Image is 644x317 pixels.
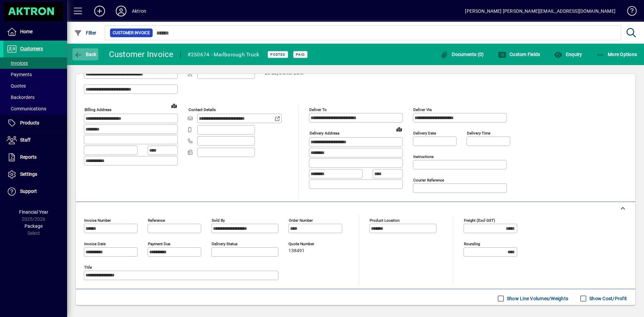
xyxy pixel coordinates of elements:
div: Aktron [132,6,146,16]
span: Back [74,52,97,57]
app-page-header-button: Back [67,48,104,60]
span: Filter [74,30,97,36]
div: Customer Invoice [109,49,174,60]
span: Quotes [7,83,26,89]
div: #250674 - Marlborough Truck [187,49,260,60]
mat-label: Product location [370,218,399,223]
label: Show Cost/Profit [588,295,627,302]
mat-label: Courier Reference [413,178,444,182]
a: Reports [3,149,67,166]
a: Payments [3,69,67,80]
mat-label: Deliver To [309,107,327,112]
span: Paid [296,52,305,57]
span: Quote number [288,242,329,246]
a: Products [3,115,67,131]
span: Communications [7,106,46,111]
span: Reports [20,154,37,160]
a: Invoices [3,57,67,69]
span: Customers [20,46,43,51]
mat-label: Sold by [212,218,225,223]
span: Financial Year [19,209,48,215]
a: Support [3,183,67,200]
span: Products [20,120,39,125]
mat-label: Delivery date [413,131,436,136]
a: Settings [3,166,67,183]
mat-label: Order number [289,218,313,223]
mat-label: Delivery time [467,131,490,136]
label: Show Line Volumes/Weights [505,295,568,302]
span: Package [24,223,43,229]
button: Filter [72,27,98,39]
mat-label: Invoice number [84,218,111,223]
span: Backorders [7,95,35,100]
mat-label: Instructions [413,154,434,159]
mat-label: Title [84,265,92,270]
div: [PERSON_NAME] [PERSON_NAME][EMAIL_ADDRESS][DOMAIN_NAME] [465,6,615,16]
button: Profile [110,5,132,17]
a: View on map [394,124,405,135]
a: Communications [3,103,67,114]
mat-label: Delivery status [212,242,237,246]
span: Staff [20,137,31,143]
button: More Options [595,48,639,60]
span: Posted [270,52,285,57]
a: Quotes [3,80,67,92]
span: Documents (0) [440,52,484,57]
mat-label: Invoice date [84,242,106,246]
span: Home [20,29,33,34]
a: Backorders [3,92,67,103]
a: Home [3,23,67,40]
button: Documents (0) [439,48,486,60]
span: Invoices [7,60,28,66]
span: Custom Fields [498,52,540,57]
span: Payments [7,72,32,77]
mat-label: Reference [148,218,165,223]
button: Enquiry [552,48,584,60]
span: Support [20,189,37,194]
mat-label: Payment due [148,242,170,246]
span: Settings [20,171,37,177]
button: Custom Fields [496,48,542,60]
button: Back [72,48,98,60]
mat-label: Freight (excl GST) [464,218,495,223]
span: 138491 [288,248,305,254]
a: Knowledge Base [622,1,636,23]
a: View on map [169,100,179,111]
mat-label: Rounding [464,242,480,246]
span: Customer Invoice [113,30,150,36]
span: Enquiry [554,52,582,57]
mat-label: Deliver via [413,107,432,112]
button: Add [89,5,110,17]
a: Staff [3,132,67,149]
span: More Options [596,52,637,57]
